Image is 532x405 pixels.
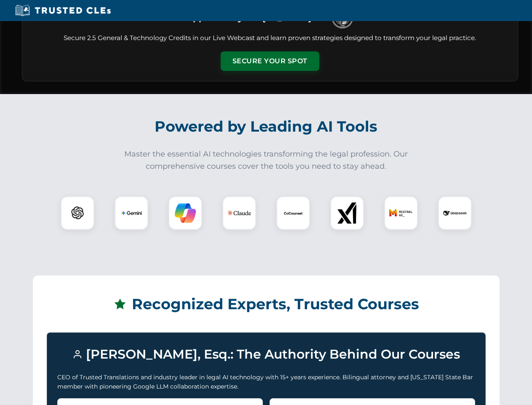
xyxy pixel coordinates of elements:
[115,196,148,230] div: Gemini
[65,201,90,225] img: ChatGPT Logo
[443,201,467,225] img: DeepSeek Logo
[438,196,472,230] div: DeepSeek
[175,202,196,224] img: Copilot Logo
[57,343,475,366] h3: [PERSON_NAME], Esq.: The Authority Behind Our Courses
[283,202,304,224] img: CoCounsel Logo
[33,112,500,141] h2: Powered by Leading AI Tools
[337,202,358,224] img: xAI Logo
[47,289,486,319] h2: Recognized Experts, Trusted Courses
[221,51,319,71] button: Secure Your Spot
[330,196,364,230] div: xAI
[384,196,418,230] div: Mistral AI
[57,373,475,391] p: CEO of Trusted Translations and industry leader in legal AI technology with 15+ years experience....
[13,4,113,17] img: Trusted CLEs
[276,196,310,230] div: CoCounsel
[222,196,256,230] div: Claude
[227,201,251,225] img: Claude Logo
[121,202,142,224] img: Gemini Logo
[32,33,508,43] p: Secure 2.5 General & Technology Credits in our Live Webcast and learn proven strategies designed ...
[119,148,414,173] p: Master the essential AI technologies transforming the legal profession. Our comprehensive courses...
[61,196,94,230] div: ChatGPT
[389,201,413,225] img: Mistral AI Logo
[168,196,202,230] div: Copilot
